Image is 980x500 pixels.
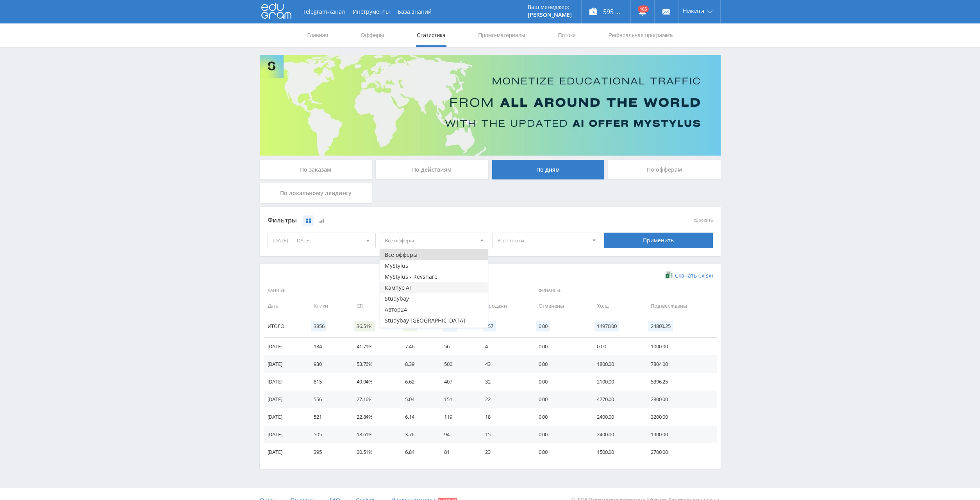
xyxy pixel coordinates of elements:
[436,426,477,443] td: 94
[694,218,713,223] button: сбросить
[397,355,436,373] td: 8.39
[306,297,349,315] td: Клики
[589,426,643,443] td: 2400.00
[264,338,306,355] td: [DATE]
[436,408,477,426] td: 119
[264,373,306,391] td: [DATE]
[648,321,673,332] span: 24800.25
[531,338,589,355] td: 0.00
[349,408,397,426] td: 22.84%
[264,315,306,338] td: Итого:
[531,297,589,315] td: Отменены
[349,426,397,443] td: 18.61%
[306,391,349,408] td: 556
[682,8,705,14] span: Никита
[380,271,488,282] button: MyStylus - Revshare
[260,55,721,156] img: Banner
[477,408,531,426] td: 18
[354,321,375,332] span: 36.51%
[589,355,643,373] td: 1800.00
[643,338,716,355] td: 1000.00
[260,160,372,179] div: По заказам
[376,160,488,179] div: По действиям
[492,160,605,179] div: По дням
[604,233,713,248] div: Применить
[531,391,589,408] td: 0.00
[477,426,531,443] td: 15
[477,23,526,47] a: Промо-материалы
[380,260,488,271] button: MyStylus
[589,297,643,315] td: Холд
[380,282,488,293] button: Кампус AI
[608,23,674,47] a: Реферальная программа
[436,355,477,373] td: 500
[497,233,589,248] span: Все потоки
[306,373,349,391] td: 815
[643,297,716,315] td: Подтверждены
[436,373,477,391] td: 407
[589,443,643,461] td: 1500.00
[349,338,397,355] td: 41.79%
[397,408,436,426] td: 6.14
[264,426,306,443] td: [DATE]
[264,443,306,461] td: [DATE]
[477,338,531,355] td: 4
[264,408,306,426] td: [DATE]
[397,426,436,443] td: 3.76
[380,293,488,304] button: Studybay
[349,373,397,391] td: 49.94%
[477,297,531,315] td: Продажи
[436,338,477,355] td: 56
[589,338,643,355] td: 0.00
[643,391,716,408] td: 2800.00
[528,4,572,10] p: Ваш менеджер:
[643,408,716,426] td: 3200.00
[594,321,619,332] span: 14970.00
[268,215,601,226] div: Фильтры
[264,355,306,373] td: [DATE]
[264,297,306,315] td: Дата
[483,321,496,332] span: 157
[349,297,397,315] td: CR
[477,355,531,373] td: 43
[477,443,531,461] td: 23
[397,373,436,391] td: 6.62
[477,391,531,408] td: 22
[268,233,376,248] div: [DATE] — [DATE]
[589,408,643,426] td: 2400.00
[385,233,476,248] span: Все офферы
[306,443,349,461] td: 395
[380,249,488,260] button: Все офферы
[531,443,589,461] td: 0.00
[380,326,488,337] button: Study AI (RevShare)
[675,272,713,279] span: Скачать (.xlsx)
[533,284,715,297] span: Финансы:
[397,338,436,355] td: 7.46
[536,321,550,332] span: 0.00
[528,12,572,18] p: [PERSON_NAME]
[531,373,589,391] td: 0.00
[531,355,589,373] td: 0.00
[436,443,477,461] td: 81
[349,355,397,373] td: 53.76%
[557,23,577,47] a: Потоки
[608,160,721,179] div: По офферам
[589,373,643,391] td: 2100.00
[307,23,329,47] a: Главная
[666,271,672,279] img: xlsx
[260,183,372,203] div: По локальному лендингу
[264,391,306,408] td: [DATE]
[264,284,435,297] span: Данные:
[349,391,397,408] td: 27.16%
[380,315,488,326] button: Studybay [GEOGRAPHIC_DATA]
[306,355,349,373] td: 930
[360,23,385,47] a: Офферы
[589,391,643,408] td: 4770.00
[643,426,716,443] td: 1900.00
[477,373,531,391] td: 32
[436,391,477,408] td: 151
[397,391,436,408] td: 5.04
[311,321,327,332] span: 3856
[666,272,712,280] a: Скачать (.xlsx)
[416,23,446,47] a: Статистика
